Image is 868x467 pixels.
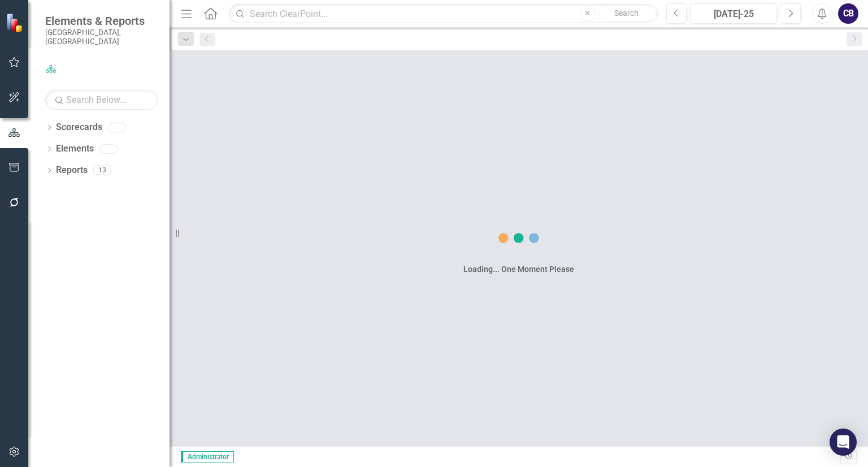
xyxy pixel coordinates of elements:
div: 13 [93,166,111,175]
a: Reports [56,164,88,177]
span: Administrator [181,451,234,462]
input: Search Below... [45,90,158,110]
div: [DATE]-25 [694,7,773,21]
span: Elements & Reports [45,14,158,28]
span: Search [614,8,639,18]
button: Search [598,6,655,21]
div: Loading... One Moment Please [463,263,574,275]
button: CB [838,3,858,24]
img: ClearPoint Strategy [5,12,27,33]
button: [DATE]-25 [690,3,777,24]
small: [GEOGRAPHIC_DATA], [GEOGRAPHIC_DATA] [45,28,158,46]
div: Open Intercom Messenger [830,429,857,456]
input: Search ClearPoint... [229,4,657,24]
a: Scorecards [56,121,102,134]
a: Elements [56,142,94,155]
